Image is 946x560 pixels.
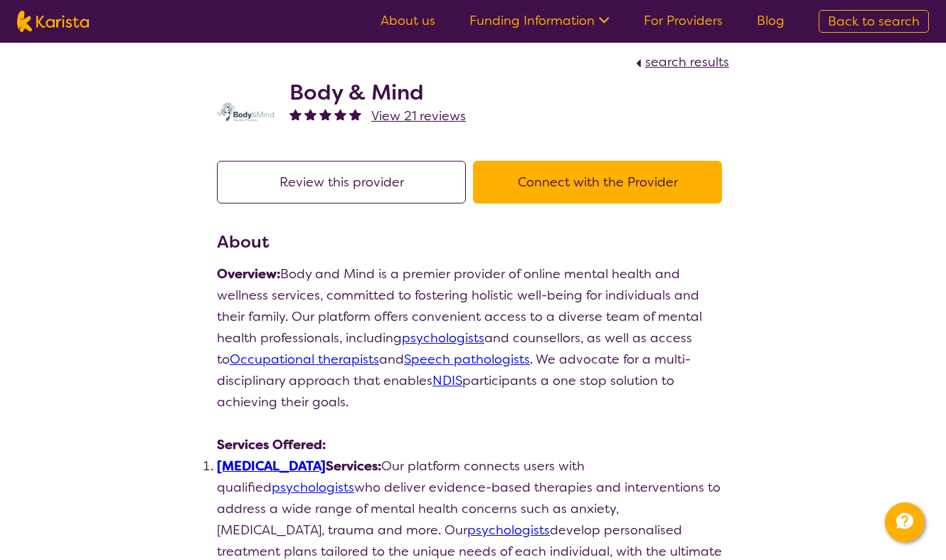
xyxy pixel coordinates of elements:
[217,263,729,413] p: Body and Mind is a premier provider of online mental health and wellness services, committed to f...
[473,174,729,191] a: Connect with the Provider
[885,502,925,542] button: Channel Menu
[467,522,550,539] a: psychologists
[645,53,729,70] span: search results
[381,12,435,29] a: About us
[289,80,466,105] h2: Body & Mind
[217,229,729,255] h3: About
[404,351,530,368] a: Speech pathologists
[17,11,89,32] img: Karista logo
[217,458,381,475] strong: Services:
[319,108,331,120] img: fullstar
[469,12,610,29] a: Funding Information
[371,105,466,127] a: View 21 reviews
[644,12,723,29] a: For Providers
[217,102,274,121] img: qmpolprhjdhzpcuekzqg.svg
[819,10,929,33] a: Back to search
[432,372,462,389] a: NDIS
[371,107,466,125] span: View 21 reviews
[402,329,484,347] a: psychologists
[757,12,785,29] a: Blog
[334,108,346,120] img: fullstar
[230,351,379,368] a: Occupational therapists
[304,108,317,120] img: fullstar
[272,479,354,496] a: psychologists
[349,108,361,120] img: fullstar
[828,13,920,30] span: Back to search
[473,161,722,204] button: Connect with the Provider
[217,265,280,282] strong: Overview:
[217,161,466,204] button: Review this provider
[217,458,326,475] a: [MEDICAL_DATA]
[289,108,302,120] img: fullstar
[217,436,326,453] strong: Services Offered:
[217,174,473,191] a: Review this provider
[632,53,729,70] a: search results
